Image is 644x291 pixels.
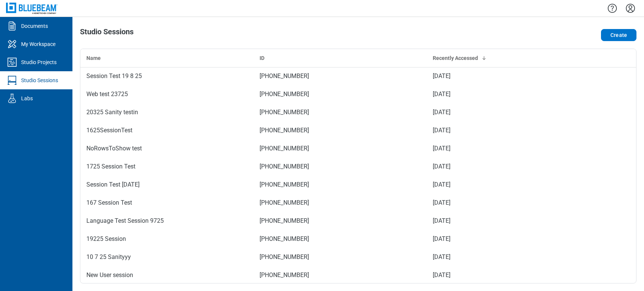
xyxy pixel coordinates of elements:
div: Recently Accessed [433,54,594,62]
div: Studio Projects [21,58,57,66]
td: [DATE] [427,139,600,158]
div: 19225 Session [86,234,247,244]
div: 1725 Session Test [86,162,247,171]
td: [DATE] [427,85,600,103]
td: [PHONE_NUMBER] [254,248,427,266]
div: Documents [21,22,48,30]
td: [DATE] [427,158,600,176]
div: Labs [21,95,33,102]
td: [DATE] [427,176,600,194]
svg: My Workspace [6,38,18,50]
td: [PHONE_NUMBER] [254,176,427,194]
td: [PHONE_NUMBER] [254,158,427,176]
img: Bluebeam, Inc. [6,3,57,14]
td: [PHONE_NUMBER] [254,121,427,139]
td: [PHONE_NUMBER] [254,103,427,121]
div: 10 7 25 Sanityyy [86,253,247,262]
div: Session Test [DATE] [86,180,247,189]
td: [PHONE_NUMBER] [254,230,427,248]
td: [DATE] [427,67,600,85]
svg: Studio Sessions [6,74,18,86]
td: [PHONE_NUMBER] [254,194,427,212]
div: ID [260,54,421,62]
td: [PHONE_NUMBER] [254,67,427,85]
td: [PHONE_NUMBER] [254,85,427,103]
div: NoRowsToShow test [86,144,247,153]
div: Session Test 19 8 25 [86,72,247,81]
td: [PHONE_NUMBER] [254,139,427,158]
svg: Studio Projects [6,56,18,68]
td: [PHONE_NUMBER] [254,266,427,284]
h1: Studio Sessions [80,28,134,40]
div: Language Test Session 9725 [86,216,247,225]
div: Studio Sessions [21,77,58,84]
svg: Documents [6,20,18,32]
div: New User session [86,271,247,280]
div: Name [86,54,247,62]
div: Web test 23725 [86,90,247,99]
div: My Workspace [21,40,55,48]
td: [DATE] [427,194,600,212]
div: 1625SessionTest [86,126,247,135]
td: [DATE] [427,212,600,230]
td: [DATE] [427,103,600,121]
button: Create [601,29,636,41]
td: [DATE] [427,248,600,266]
td: [DATE] [427,266,600,284]
td: [DATE] [427,121,600,139]
td: [PHONE_NUMBER] [254,212,427,230]
svg: Labs [6,92,18,104]
td: [DATE] [427,230,600,248]
div: 167 Session Test [86,198,247,207]
button: Settings [624,2,636,15]
div: 20325 Sanity testin [86,108,247,117]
